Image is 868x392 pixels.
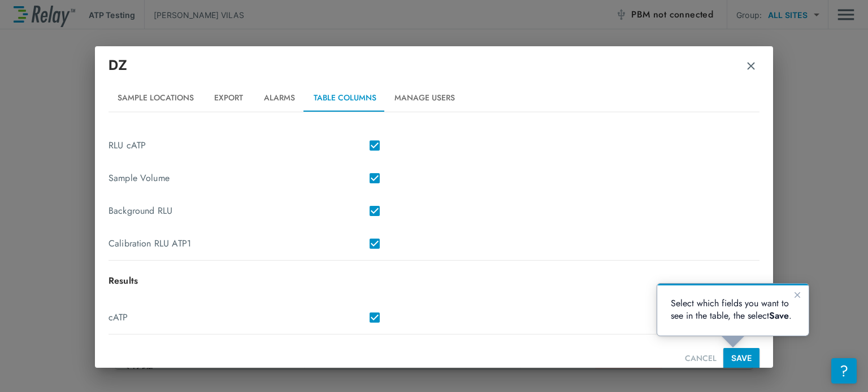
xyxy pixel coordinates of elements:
[108,166,369,190] div: Sample Volume
[108,232,369,256] div: Calibration RLU ATP1
[108,306,369,329] div: cATP
[657,284,809,336] iframe: tooltip
[745,60,757,72] img: Remove
[254,85,305,112] button: Alarms
[108,134,369,157] div: RLU cATP
[108,85,203,112] button: Sample Locations
[108,55,127,76] p: DZ
[723,348,759,369] button: SAVE
[108,199,369,223] div: Background RLU
[203,85,254,112] button: Export
[385,85,464,112] button: Manage Users
[108,274,759,288] p: Results
[305,85,385,112] button: Table Columns
[831,358,857,384] iframe: Resource center
[680,348,721,369] button: CANCEL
